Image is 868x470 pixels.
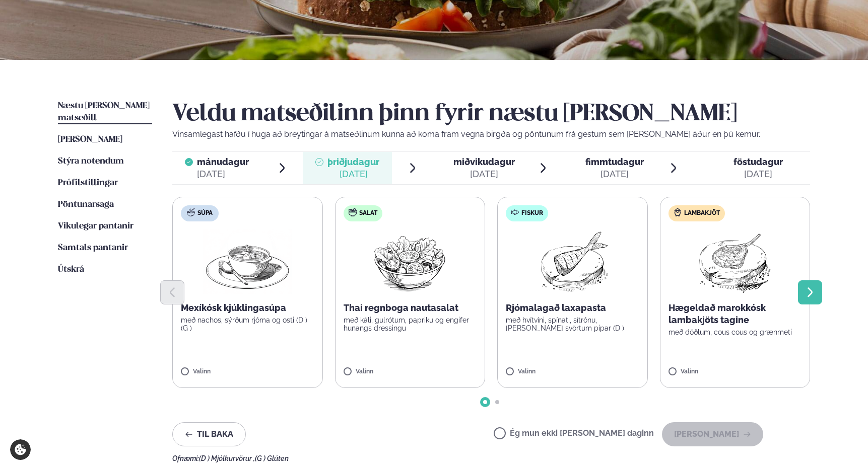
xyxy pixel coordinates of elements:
span: Útskrá [58,265,84,274]
a: Næstu [PERSON_NAME] matseðill [58,100,152,124]
div: [DATE] [453,168,515,180]
img: salad.svg [349,208,357,216]
img: Lamb.svg [674,208,682,216]
img: Lamb-Meat.png [690,229,779,294]
p: með káli, gulrótum, papriku og engifer hunangs dressingu [344,316,477,332]
span: Næstu [PERSON_NAME] matseðill [58,102,150,122]
img: Fish.png [528,229,617,294]
a: Stýra notendum [58,155,124,168]
p: Vinsamlegast hafðu í huga að breytingar á matseðlinum kunna að koma fram vegna birgða og pöntunum... [172,128,810,140]
button: Next slide [798,280,822,304]
span: fimmtudagur [585,156,644,167]
span: Prófílstillingar [58,179,118,187]
span: Go to slide 2 [495,400,499,404]
div: [DATE] [327,168,379,180]
button: Til baka [172,422,246,446]
span: miðvikudagur [453,156,515,167]
span: þriðjudagur [327,156,379,167]
h2: Veldu matseðilinn þinn fyrir næstu [PERSON_NAME] [172,100,810,128]
div: [DATE] [197,168,249,180]
p: Rjómalagað laxapasta [506,302,639,314]
span: Go to slide 1 [483,400,487,404]
img: fish.svg [511,208,519,216]
button: [PERSON_NAME] [662,422,763,446]
a: Pöntunarsaga [58,199,114,211]
span: Stýra notendum [58,157,124,166]
span: (D ) Mjólkurvörur , [199,454,255,462]
div: [DATE] [585,168,644,180]
span: Pöntunarsaga [58,200,114,209]
span: Salat [359,209,377,217]
span: Samtals pantanir [58,244,128,252]
a: Cookie settings [10,439,31,460]
p: Hægeldað marokkósk lambakjöts tagine [669,302,802,326]
p: Mexíkósk kjúklingasúpa [181,302,314,314]
p: með nachos, sýrðum rjóma og osti (D ) (G ) [181,316,314,332]
a: Samtals pantanir [58,242,128,254]
span: (G ) Glúten [255,454,289,462]
div: Ofnæmi: [172,454,810,462]
p: með döðlum, cous cous og grænmeti [669,328,802,336]
p: Thai regnboga nautasalat [344,302,477,314]
a: Útskrá [58,264,84,276]
button: Previous slide [160,280,184,304]
a: [PERSON_NAME] [58,134,122,146]
p: með hvítvíni, spínati, sítrónu, [PERSON_NAME] svörtum pipar (D ) [506,316,639,332]
span: Fiskur [521,209,543,217]
a: Vikulegar pantanir [58,220,133,232]
span: Lambakjöt [684,209,720,217]
img: Soup.png [203,229,292,294]
img: soup.svg [187,208,195,216]
div: [DATE] [733,168,783,180]
span: [PERSON_NAME] [58,135,122,144]
span: föstudagur [733,156,783,167]
span: Súpa [197,209,213,217]
span: Vikulegar pantanir [58,222,133,230]
a: Prófílstillingar [58,177,118,189]
img: Salad.png [365,229,454,294]
span: mánudagur [197,156,249,167]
